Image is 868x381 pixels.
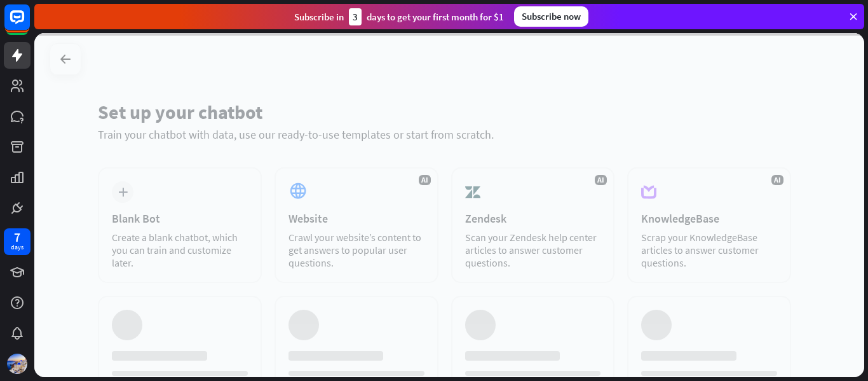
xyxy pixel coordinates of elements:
[514,6,588,27] div: Subscribe now
[14,232,20,243] div: 7
[294,8,504,25] div: Subscribe in days to get your first month for $1
[349,8,362,25] div: 3
[4,228,31,255] a: 7 days
[11,243,24,252] div: days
